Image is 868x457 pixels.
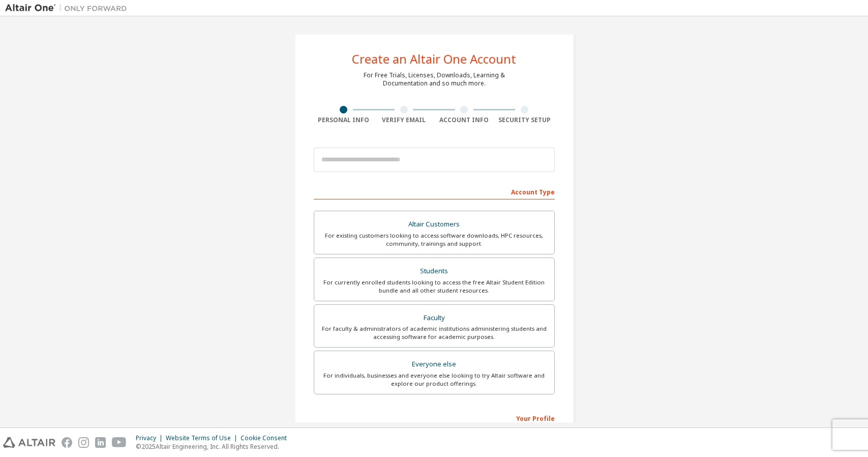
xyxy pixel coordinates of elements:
[314,183,555,199] div: Account Type
[374,116,434,124] div: Verify Email
[78,437,89,448] img: instagram.svg
[320,311,548,325] div: Faculty
[364,71,505,88] div: For Free Trials, Licenses, Downloads, Learning & Documentation and so much more.
[95,437,106,448] img: linkedin.svg
[320,357,548,372] div: Everyone else
[241,434,293,442] div: Cookie Consent
[3,437,55,448] img: altair_logo.svg
[320,325,548,341] div: For faculty & administrators of academic institutions administering students and accessing softwa...
[314,116,374,124] div: Personal Info
[320,217,548,232] div: Altair Customers
[314,410,555,426] div: Your Profile
[352,53,516,65] div: Create an Altair One Account
[136,434,166,442] div: Privacy
[494,116,555,124] div: Security Setup
[136,442,293,451] p: © 2025 Altair Engineering, Inc. All Rights Reserved.
[320,264,548,278] div: Students
[434,116,495,124] div: Account Info
[320,372,548,388] div: For individuals, businesses and everyone else looking to try Altair software and explore our prod...
[62,437,72,448] img: facebook.svg
[112,437,127,448] img: youtube.svg
[320,232,548,248] div: For existing customers looking to access software downloads, HPC resources, community, trainings ...
[5,3,132,13] img: Altair One
[320,278,548,295] div: For currently enrolled students looking to access the free Altair Student Edition bundle and all ...
[166,434,241,442] div: Website Terms of Use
